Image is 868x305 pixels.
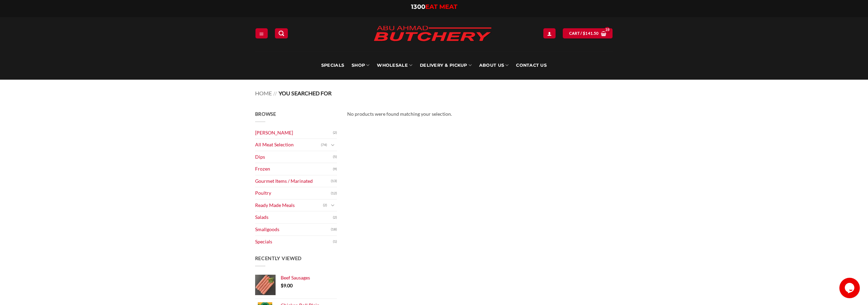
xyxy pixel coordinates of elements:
span: (2) [333,212,337,223]
span: Beef Sausages [281,275,310,280]
a: Gourmet Items / Marinated [255,175,331,187]
span: Browse [255,111,276,117]
a: SHOP [352,51,369,80]
a: All Meat Selection [255,139,321,151]
a: Frozen [255,163,333,175]
span: (5) [333,152,337,162]
a: Wholesale [377,51,412,80]
span: (18) [331,224,337,235]
a: Beef Sausages [281,275,337,281]
a: Salads [255,211,333,223]
span: (12) [331,188,337,198]
span: 1300 [411,3,425,11]
a: Ready Made Meals [255,199,323,211]
a: View cart [563,28,613,38]
a: Search [275,28,288,38]
span: (1) [333,237,337,247]
p: No products were found matching your selection. [347,110,613,118]
img: Abu Ahmad Butchery [368,21,497,47]
a: Poultry [255,187,331,199]
bdi: 9.00 [281,283,293,288]
a: About Us [479,51,509,80]
a: Delivery & Pickup [420,51,472,80]
span: EAT MEAT [425,3,457,11]
span: (2) [323,200,327,210]
span: (13) [331,176,337,186]
a: Contact Us [516,51,547,80]
a: Smallgoods [255,224,331,236]
span: Recently Viewed [255,255,302,261]
span: Cart / [569,30,599,36]
a: Menu [255,28,268,38]
button: Toggle [329,202,337,209]
a: 1300EAT MEAT [411,3,457,11]
bdi: 141.50 [583,31,599,35]
span: // [273,90,277,96]
iframe: chat widget [839,278,861,298]
span: $ [583,30,585,36]
a: [PERSON_NAME] [255,127,333,139]
span: (74) [321,140,327,150]
span: (2) [333,128,337,138]
a: Login [543,28,556,38]
a: Specials [255,236,333,248]
button: Toggle [329,141,337,149]
a: Specials [321,51,344,80]
span: (9) [333,164,337,174]
a: Home [255,90,272,96]
span: $ [281,283,283,288]
a: Dips [255,151,333,163]
span: You searched for [279,90,332,96]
